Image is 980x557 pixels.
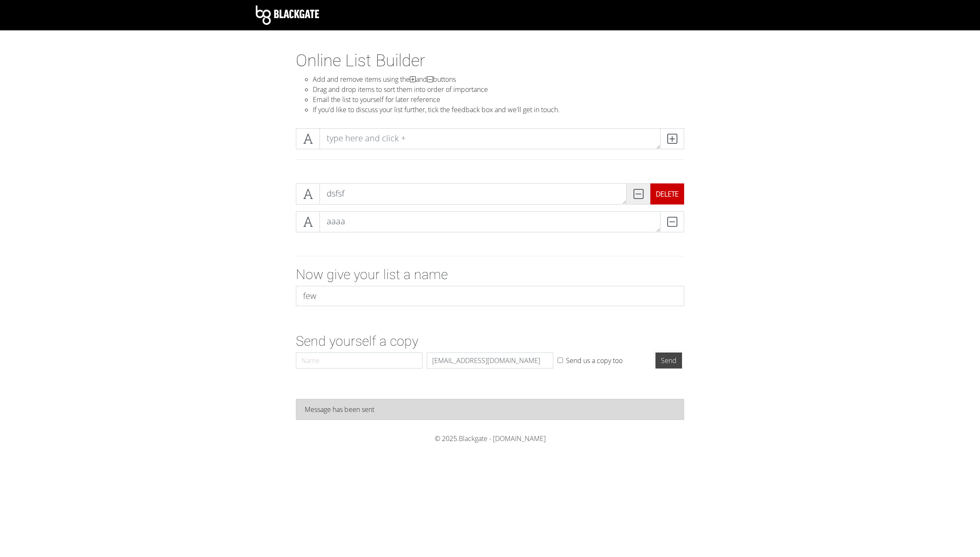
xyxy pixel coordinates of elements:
div: DELETE [650,183,684,205]
img: Blackgate [256,5,319,25]
input: Send [655,352,682,369]
div: © 2025. [256,433,724,444]
h1: Online List Builder [296,51,684,71]
h2: Now give your list a name [296,266,684,283]
label: Send us a copy too [566,355,623,366]
input: Email Address [427,352,553,369]
input: Name [296,352,422,369]
li: Drag and drop items to sort them into order of importance [313,84,684,94]
li: If you'd like to discuss your list further, tick the feedback box and we'll get in touch. [313,105,684,115]
a: Blackgate - [DOMAIN_NAME] [459,434,546,443]
h2: Send yourself a copy [296,333,684,349]
div: Message has been sent [305,404,675,414]
li: Add and remove items using the and buttons [313,74,684,84]
li: Email the list to yourself for later reference [313,94,684,105]
input: My amazing list... [296,286,684,306]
